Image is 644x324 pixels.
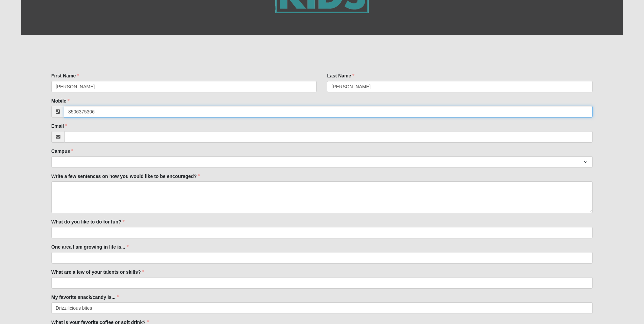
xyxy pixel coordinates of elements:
[51,123,67,129] label: Email
[51,148,73,155] label: Campus
[51,294,119,301] label: My favorite snack/candy is...
[51,269,144,275] label: What are a few of your talents or skills?
[51,244,129,250] label: One area I am growing in life is...
[51,72,79,79] label: First Name
[51,97,70,104] label: Mobile
[51,218,125,225] label: What do you like to do for fun?
[327,72,354,79] label: Last Name
[51,173,200,180] label: Write a few sentences on how you would like to be encouraged?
